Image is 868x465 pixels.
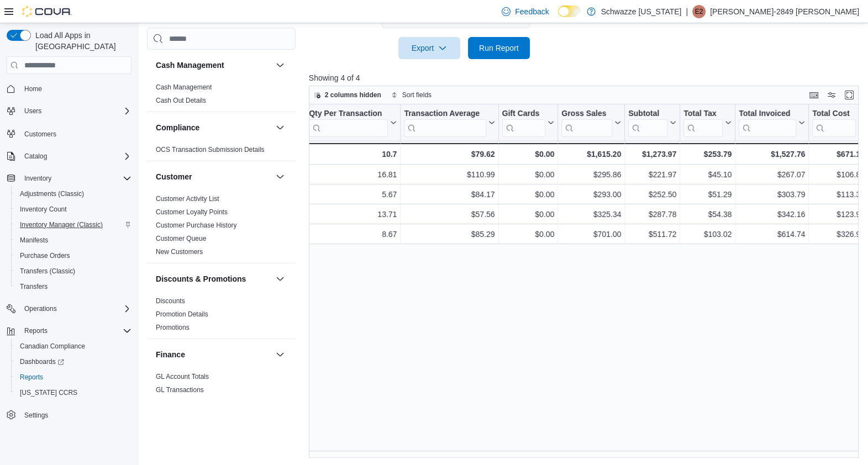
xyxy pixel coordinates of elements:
[156,194,219,203] span: Customer Activity List
[15,371,48,384] a: Reports
[739,168,805,181] div: $267.07
[156,97,206,104] a: Cash Out Details
[683,109,732,137] button: Total Tax
[11,279,136,294] button: Transfers
[20,373,43,382] span: Reports
[156,122,271,133] button: Compliance
[15,218,107,231] a: Inventory Manager (Classic)
[24,107,41,115] span: Users
[156,324,190,331] a: Promotions
[404,109,495,137] button: Transaction Average
[309,208,397,221] div: 13.71
[402,91,432,99] span: Sort fields
[2,171,136,186] button: Inventory
[502,147,554,161] div: $0.00
[24,130,56,139] span: Customers
[11,339,136,354] button: Canadian Compliance
[24,326,48,335] span: Reports
[156,323,190,332] span: Promotions
[156,297,185,305] span: Discounts
[156,195,219,203] a: Customer Activity List
[15,203,71,216] a: Inventory Count
[502,168,554,181] div: $0.00
[20,150,51,163] button: Catalog
[15,280,131,293] span: Transfers
[812,147,864,161] div: $671.15
[11,186,136,202] button: Adjustments (Classic)
[2,407,136,423] button: Settings
[807,88,820,102] button: Keyboard shortcuts
[812,109,864,137] button: Total Cost
[404,147,495,161] div: $79.62
[502,228,554,241] div: $0.00
[309,72,864,83] p: Showing 4 of 4
[273,59,287,72] button: Cash Management
[15,355,69,368] a: Dashboards
[20,126,131,140] span: Customers
[628,109,676,137] button: Subtotal
[561,188,621,201] div: $293.00
[15,340,90,353] a: Canadian Compliance
[561,109,612,119] div: Gross Sales
[710,5,859,18] p: [PERSON_NAME]-2849 [PERSON_NAME]
[2,149,136,164] button: Catalog
[147,370,296,401] div: Finance
[309,228,397,241] div: 8.67
[739,147,805,161] div: $1,527.76
[20,189,84,198] span: Adjustments (Classic)
[15,234,52,247] a: Manifests
[502,208,554,221] div: $0.00
[20,408,131,422] span: Settings
[11,248,136,263] button: Purchase Orders
[398,37,460,59] button: Export
[20,82,131,96] span: Home
[561,109,621,137] button: Gross Sales
[502,109,545,119] div: Gift Cards
[156,221,237,230] span: Customer Purchase History
[739,228,805,241] div: $614.74
[561,147,621,161] div: $1,615.20
[20,236,48,245] span: Manifests
[502,188,554,201] div: $0.00
[404,188,495,201] div: $84.17
[561,109,612,137] div: Gross Sales
[15,386,82,399] a: [US_STATE] CCRS
[20,128,61,141] a: Customers
[628,109,667,137] div: Subtotal
[11,263,136,279] button: Transfers (Classic)
[502,109,545,137] div: Gift Card Sales
[601,5,682,18] p: Schwazze [US_STATE]
[22,6,72,17] img: Cova
[20,388,77,397] span: [US_STATE] CCRS
[683,208,732,221] div: $54.38
[273,121,287,134] button: Compliance
[156,208,228,216] a: Customer Loyalty Points
[468,37,530,59] button: Run Report
[15,280,52,293] a: Transfers
[20,205,67,214] span: Inventory Count
[20,251,70,260] span: Purchase Orders
[20,324,131,337] span: Reports
[812,168,864,181] div: $106.87
[24,84,42,93] span: Home
[15,187,131,200] span: Adjustments (Classic)
[558,6,581,17] input: Dark Mode
[683,109,723,137] div: Total Tax
[156,235,206,242] a: Customer Queue
[812,109,855,119] div: Total Cost
[156,372,209,381] span: GL Account Totals
[20,172,131,185] span: Inventory
[628,147,676,161] div: $1,273.97
[15,386,131,399] span: Washington CCRS
[812,208,864,221] div: $123.95
[387,88,436,102] button: Sort fields
[156,373,209,381] a: GL Account Totals
[683,147,732,161] div: $253.79
[2,301,136,316] button: Operations
[156,247,203,256] span: New Customers
[156,122,199,133] h3: Compliance
[156,310,208,318] a: Promotion Details
[15,203,131,216] span: Inventory Count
